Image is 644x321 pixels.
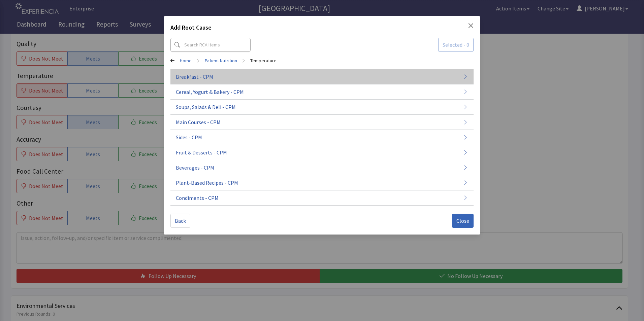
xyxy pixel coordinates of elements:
[176,118,221,126] span: Main Courses - CPM
[205,57,237,64] a: Patient Nutrition
[197,54,199,67] span: >
[452,214,474,228] button: Close
[170,175,474,190] button: Plant-Based Recipes - CPM
[170,130,474,145] button: Sides - CPM
[170,100,474,115] button: Soups, Salads & Deli - CPM
[170,190,474,206] button: Condiments - CPM
[176,148,227,156] span: Fruit & Desserts - CPM
[170,214,190,228] button: Back
[176,73,213,81] span: Breakfast - CPM
[176,179,238,187] span: Plant-Based Recipes - CPM
[170,145,474,160] button: Fruit & Desserts - CPM
[170,69,474,84] button: Breakfast - CPM
[176,164,214,172] span: Beverages - CPM
[175,217,186,225] span: Back
[180,57,192,64] a: Home
[176,103,236,111] span: Soups, Salads & Deli - CPM
[176,194,219,202] span: Condiments - CPM
[170,23,212,35] h2: Add Root Cause
[170,115,474,130] button: Main Courses - CPM
[170,84,474,100] button: Cereal, Yogurt & Bakery - CPM
[250,57,277,64] a: Temperature
[176,88,244,96] span: Cereal, Yogurt & Bakery - CPM
[456,217,469,225] span: Close
[170,38,251,52] input: Search RCA Items
[243,54,245,67] span: >
[468,23,474,28] button: Close
[176,133,202,141] span: Sides - CPM
[170,160,474,175] button: Beverages - CPM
